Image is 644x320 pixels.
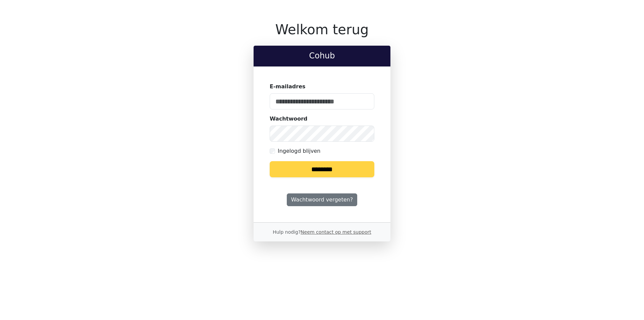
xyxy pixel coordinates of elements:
[301,229,371,235] a: Neem contact op met support
[270,115,308,123] label: Wachtwoord
[287,193,357,206] a: Wachtwoord vergeten?
[273,229,371,235] small: Hulp nodig?
[278,147,320,155] label: Ingelogd blijven
[254,21,390,38] h1: Welkom terug
[259,51,385,61] h2: Cohub
[270,83,306,91] label: E-mailadres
